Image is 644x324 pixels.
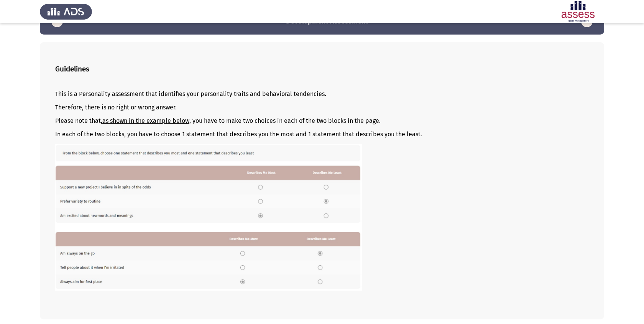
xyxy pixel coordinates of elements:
u: as shown in the example below [102,117,189,124]
b: Guidelines [55,65,89,73]
img: Assessment logo of Development Assessment R1 (EN/AR) [552,1,604,22]
p: This is a Personality assessment that identifies your personality traits and behavioral tendencies. [55,90,589,98]
p: Therefore, there is no right or wrong answer. [55,104,589,111]
img: QURTIE9DTSBFTi5qcGcxNjM2MDE0NDQzNTMw.jpg [55,144,362,290]
p: Please note that, , you have to make two choices in each of the two blocks in the page. [55,117,589,124]
p: In each of the two blocks, you have to choose 1 statement that describes you the most and 1 state... [55,131,589,138]
img: Assess Talent Management logo [40,1,92,22]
